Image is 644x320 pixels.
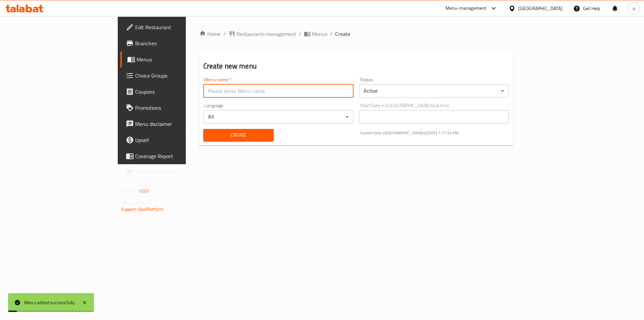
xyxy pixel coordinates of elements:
div: All [203,110,354,124]
a: Support.OpsPlatform [121,205,164,214]
a: Restaurants management [228,30,296,38]
span: Branches [135,39,220,47]
span: a [633,5,635,12]
span: Promotions [135,104,220,112]
span: Menu disclaimer [135,120,220,128]
div: [GEOGRAPHIC_DATA] [518,5,562,12]
button: Create [203,129,274,141]
span: Coverage Report [135,152,220,160]
div: Menu-management [445,4,487,12]
a: Promotions [120,100,225,116]
a: Edit Restaurant [120,19,225,35]
div: Active [359,84,509,98]
span: Restaurants management [236,30,296,38]
span: Edit Restaurant [135,23,220,31]
span: Version: [121,187,138,195]
a: Menus [304,30,327,38]
a: Choice Groups [120,67,225,84]
span: Upsell [135,136,220,144]
a: Menus [120,51,225,67]
a: Branches [120,35,225,51]
span: Grocery Checklist [135,168,220,176]
a: Grocery Checklist [120,164,225,180]
a: Coupons [120,84,225,100]
p: Current time in [GEOGRAPHIC_DATA] is [DATE] 1:17:53 PM [360,130,509,136]
span: Coupons [135,88,220,96]
a: Coverage Report [120,148,225,164]
span: Menus [312,30,327,38]
a: Upsell [120,132,225,148]
li: / [299,30,301,38]
span: 1.0.0 [139,187,149,195]
h2: Create new menu [203,61,509,71]
a: Menu disclaimer [120,116,225,132]
li: / [330,30,332,38]
div: Menu added successfully [24,299,75,306]
input: Please enter Menu name [203,84,354,98]
span: Choice Groups [135,72,220,80]
span: Create [335,30,350,38]
span: Menus [137,55,220,63]
span: Create [209,131,268,139]
span: Get support on: [121,198,152,207]
nav: breadcrumb [199,30,513,38]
